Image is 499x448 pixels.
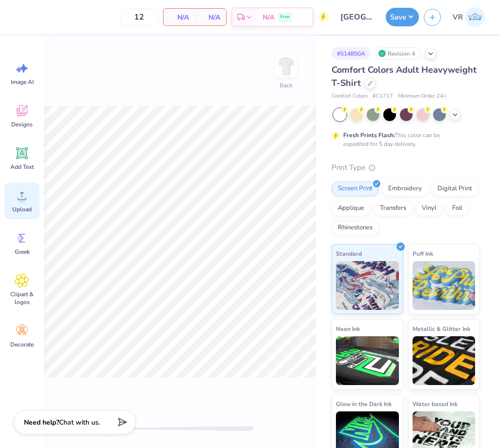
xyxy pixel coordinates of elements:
img: Neon Ink [336,336,399,385]
div: Print Type [332,162,479,173]
span: Neon Ink [336,324,360,334]
span: Chat with us. [59,418,100,427]
span: Clipart & logos [6,290,38,306]
span: Standard [336,248,362,259]
strong: Fresh Prints Flash: [343,131,395,139]
div: Rhinestones [332,221,379,235]
span: Image AI [11,78,34,86]
span: Decorate [10,341,34,348]
div: Digital Print [431,182,478,196]
div: Back [280,81,292,90]
span: Puff Ink [413,248,433,259]
img: Metallic & Glitter Ink [413,336,476,385]
span: Water based Ink [413,399,457,409]
button: Save [386,8,419,26]
span: N/A [263,12,274,22]
span: Greek [15,248,30,256]
img: Standard [336,261,399,310]
span: Add Text [10,163,34,171]
strong: Need help? [24,418,59,427]
div: Embroidery [382,182,428,196]
span: Free [280,14,290,20]
span: N/A [201,12,220,22]
span: Upload [12,205,32,213]
input: Untitled Design [333,7,381,27]
div: # 514850A [332,47,371,60]
span: # C1717 [373,92,393,101]
div: Transfers [374,201,413,216]
div: Applique [332,201,371,216]
span: VR [453,12,463,23]
img: Back [276,57,296,76]
img: Puff Ink [413,261,476,310]
span: Designs [11,121,33,128]
span: Glow in the Dark Ink [336,399,392,409]
div: Screen Print [332,182,379,196]
img: Val Rhey Lodueta [465,7,485,27]
input: – – [120,8,158,26]
div: Revision 4 [375,47,420,60]
span: N/A [169,12,189,22]
div: Vinyl [416,201,443,216]
span: Metallic & Glitter Ink [413,324,470,334]
div: This color can be expedited for 5 day delivery. [343,131,463,148]
span: Comfort Colors Adult Heavyweight T-Shirt [332,64,477,89]
div: Foil [446,201,469,216]
span: Minimum Order: 24 + [398,92,447,101]
span: Comfort Colors [332,92,368,101]
a: VR [448,7,489,27]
